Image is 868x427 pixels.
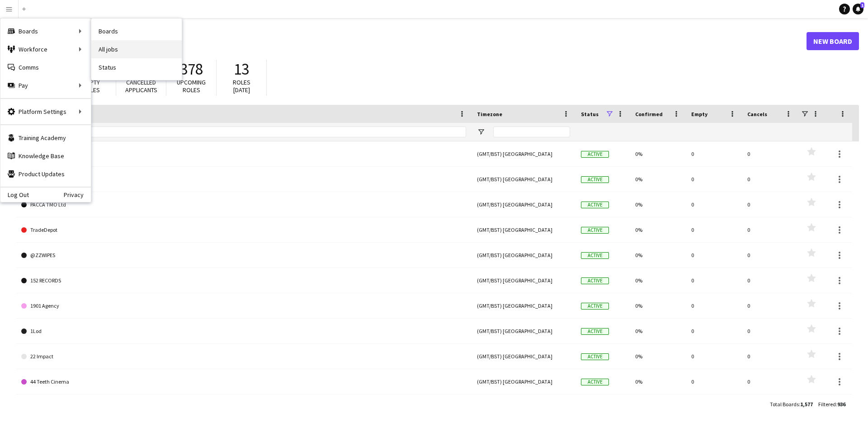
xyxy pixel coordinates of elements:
[581,379,609,385] span: Active
[91,58,182,76] a: Status
[686,167,742,192] div: 0
[630,141,686,166] div: 0%
[686,369,742,394] div: 0
[472,141,576,166] div: (GMT/BST) [GEOGRAPHIC_DATA]
[64,191,91,198] a: Privacy
[860,2,864,8] span: 1
[0,191,29,198] a: Log Out
[0,40,91,58] div: Workforce
[16,34,807,48] h1: Boards
[493,127,570,137] input: Timezone Filter Input
[477,128,485,136] button: Open Filter Menu
[800,401,813,408] span: 1,577
[21,293,466,319] a: 1901 Agency
[747,111,767,117] span: Cancels
[686,394,742,419] div: 0
[630,369,686,394] div: 0%
[125,78,157,94] span: Cancelled applicants
[581,252,609,259] span: Active
[21,217,466,243] a: TradeDepot
[21,319,466,344] a: 1Lod
[472,167,576,192] div: (GMT/BST) [GEOGRAPHIC_DATA]
[21,369,466,394] a: 44 Teeth Cinema
[630,217,686,242] div: 0%
[686,192,742,217] div: 0
[234,59,249,79] span: 13
[686,344,742,369] div: 0
[742,344,798,369] div: 0
[630,394,686,419] div: 0%
[742,394,798,419] div: 0
[21,167,466,192] a: Ad Clients
[853,4,863,14] a: 1
[472,217,576,242] div: (GMT/BST) [GEOGRAPHIC_DATA]
[742,369,798,394] div: 0
[21,243,466,268] a: @ZZWIPES
[686,141,742,166] div: 0
[770,401,799,408] span: Total Boards
[91,40,182,58] a: All jobs
[742,243,798,267] div: 0
[581,151,609,158] span: Active
[837,401,845,408] span: 936
[742,192,798,217] div: 0
[742,167,798,192] div: 0
[472,293,576,318] div: (GMT/BST) [GEOGRAPHIC_DATA]
[686,243,742,267] div: 0
[0,76,91,94] div: Pay
[742,217,798,242] div: 0
[686,268,742,293] div: 0
[581,277,609,284] span: Active
[630,243,686,267] div: 0%
[177,78,206,94] span: Upcoming roles
[581,303,609,310] span: Active
[630,192,686,217] div: 0%
[21,192,466,217] a: PACCA TMO Ltd
[742,319,798,343] div: 0
[21,268,466,293] a: 152 RECORDS
[180,59,203,79] span: 378
[818,401,836,408] span: Filtered
[21,344,466,369] a: 22 Impact
[0,103,91,121] div: Platform Settings
[233,78,250,94] span: Roles [DATE]
[686,319,742,343] div: 0
[770,395,813,413] div: :
[0,147,91,165] a: Knowledge Base
[630,344,686,369] div: 0%
[630,319,686,343] div: 0%
[472,319,576,343] div: (GMT/BST) [GEOGRAPHIC_DATA]
[581,328,609,335] span: Active
[686,293,742,318] div: 0
[472,394,576,419] div: (GMT/BST) [GEOGRAPHIC_DATA]
[742,141,798,166] div: 0
[472,192,576,217] div: (GMT/BST) [GEOGRAPHIC_DATA]
[477,111,502,117] span: Timezone
[581,111,599,117] span: Status
[742,268,798,293] div: 0
[581,227,609,234] span: Active
[807,32,859,50] a: New Board
[742,293,798,318] div: 0
[581,353,609,360] span: Active
[21,394,466,420] a: A & A
[472,268,576,293] div: (GMT/BST) [GEOGRAPHIC_DATA]
[0,165,91,183] a: Product Updates
[630,268,686,293] div: 0%
[38,127,466,137] input: Board name Filter Input
[0,22,91,40] div: Boards
[472,369,576,394] div: (GMT/BST) [GEOGRAPHIC_DATA]
[630,293,686,318] div: 0%
[472,344,576,369] div: (GMT/BST) [GEOGRAPHIC_DATA]
[818,395,845,413] div: :
[0,129,91,147] a: Training Academy
[91,22,182,40] a: Boards
[472,243,576,267] div: (GMT/BST) [GEOGRAPHIC_DATA]
[630,167,686,192] div: 0%
[691,111,708,117] span: Empty
[686,217,742,242] div: 0
[635,111,663,117] span: Confirmed
[0,58,91,76] a: Comms
[581,176,609,183] span: Active
[581,202,609,208] span: Active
